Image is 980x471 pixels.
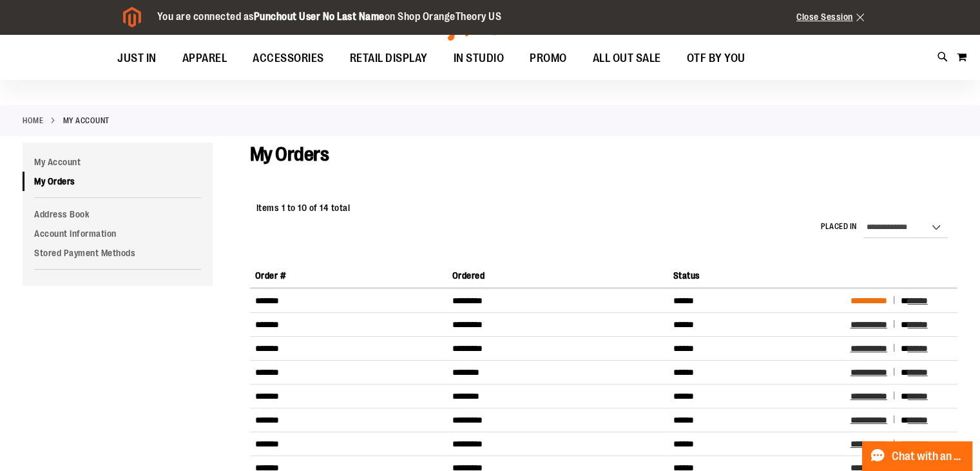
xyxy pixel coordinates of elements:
[250,143,329,165] span: My Orders
[530,44,567,73] span: PROMO
[454,44,504,73] span: IN STUDIO
[23,115,43,126] a: Home
[862,441,973,471] button: Chat with an Expert
[250,264,447,288] th: Order #
[23,205,213,224] a: Address Book
[23,172,213,191] a: My Orders
[447,264,668,288] th: Ordered
[23,243,213,263] a: Stored Payment Methods
[23,152,213,172] a: My Account
[253,44,324,73] span: ACCESSORIES
[687,44,745,73] span: OTF BY YOU
[23,224,213,243] a: Account Information
[123,6,141,28] img: Magento
[63,115,110,126] strong: My Account
[254,11,385,23] strong: Punchout User No Last Name
[182,44,227,73] span: APPAREL
[117,44,157,73] span: JUST IN
[593,44,661,73] span: ALL OUT SALE
[668,264,845,288] th: Status
[796,12,864,22] a: Close Session
[821,221,857,232] label: Placed in
[892,450,965,463] span: Chat with an Expert
[256,203,351,213] span: Items 1 to 10 of 14 total
[157,11,502,23] span: You are connected as on Shop OrangeTheory US
[350,44,428,73] span: RETAIL DISPLAY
